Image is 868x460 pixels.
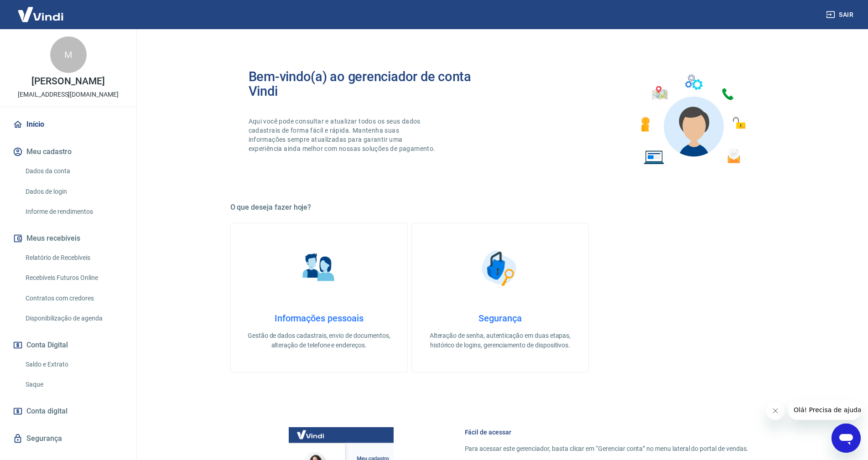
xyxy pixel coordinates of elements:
[22,182,125,201] a: Dados de login
[22,289,125,308] a: Contratos com credores
[245,313,393,324] h4: Informações pessoais
[633,69,752,170] img: Imagem de um avatar masculino com diversos icones exemplificando as funcionalidades do gerenciado...
[31,77,104,86] p: [PERSON_NAME]
[22,248,125,267] a: Relatório de Recebíveis
[22,375,125,394] a: Saque
[832,424,861,453] iframe: Botão para abrir a janela de mensagens
[296,245,342,291] img: Informações pessoais
[11,228,125,248] button: Meus recebíveis
[22,162,125,181] a: Dados da conta
[22,202,125,221] a: Informe de rendimentos
[18,90,119,99] p: [EMAIL_ADDRESS][DOMAIN_NAME]
[824,6,857,23] button: Sair
[465,428,748,437] h6: Fácil de acessar
[22,309,125,328] a: Disponibilização de agenda
[22,269,125,287] a: Recebíveis Futuros Online
[245,331,393,350] p: Gestão de dados cadastrais, envio de documentos, alteração de telefone e endereços.
[477,245,523,291] img: Segurança
[426,331,574,350] p: Alteração de senha, autenticação em duas etapas, histórico de logins, gerenciamento de dispositivos.
[249,69,500,98] h2: Bem-vindo(a) ao gerenciador de conta Vindi
[5,6,77,14] span: Olá! Precisa de ajuda?
[249,117,437,153] p: Aqui você pode consultar e atualizar todos os seus dados cadastrais de forma fácil e rápida. Mant...
[788,400,861,420] iframe: Mensagem da empresa
[11,429,125,449] a: Segurança
[11,142,125,162] button: Meu cadastro
[230,223,408,372] a: Informações pessoaisInformações pessoaisGestão de dados cadastrais, envio de documentos, alteraçã...
[11,0,70,28] img: Vindi
[26,405,68,418] span: Conta digital
[11,335,125,355] button: Conta Digital
[11,401,125,421] a: Conta digital
[22,355,125,374] a: Saldo e Extrato
[465,444,748,454] p: Para acessar este gerenciador, basta clicar em “Gerenciar conta” no menu lateral do portal de ven...
[411,223,589,372] a: SegurançaSegurançaAlteração de senha, autenticação em duas etapas, histórico de logins, gerenciam...
[11,114,125,134] a: Início
[766,402,785,420] iframe: Fechar mensagem
[230,203,770,212] h5: O que deseja fazer hoje?
[426,313,574,324] h4: Segurança
[50,36,87,73] div: M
